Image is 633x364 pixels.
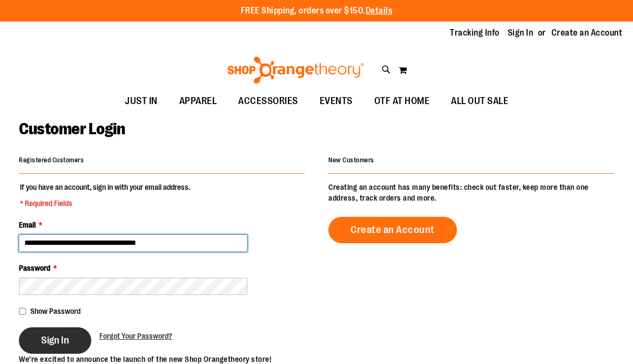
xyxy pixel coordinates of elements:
p: Creating an account has many benefits: check out faster, keep more than one address, track orders... [328,182,614,203]
span: Password [19,264,50,272]
span: ALL OUT SALE [451,89,508,113]
span: Forgot Your Password? [99,332,172,340]
span: * Required Fields [20,198,190,209]
span: Customer Login [19,120,125,138]
button: Sign In [19,327,91,354]
img: Shop Orangetheory [226,57,366,84]
span: EVENTS [320,89,353,113]
span: APPAREL [179,89,217,113]
span: Show Password [30,307,80,315]
strong: New Customers [328,156,374,164]
p: FREE Shipping, orders over $150. [241,5,393,17]
a: Create an Account [328,217,457,243]
a: Forgot Your Password? [99,331,172,341]
span: Sign In [41,334,69,346]
a: Create an Account [551,27,623,39]
span: JUST IN [125,89,158,113]
a: Details [366,6,393,16]
span: OTF AT HOME [374,89,430,113]
a: Sign In [508,27,534,39]
legend: If you have an account, sign in with your email address. [19,182,191,209]
span: ACCESSORIES [238,89,298,113]
span: Create an Account [351,224,435,236]
a: Tracking Info [450,27,500,39]
span: Email [19,221,36,229]
strong: Registered Customers [19,156,84,164]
